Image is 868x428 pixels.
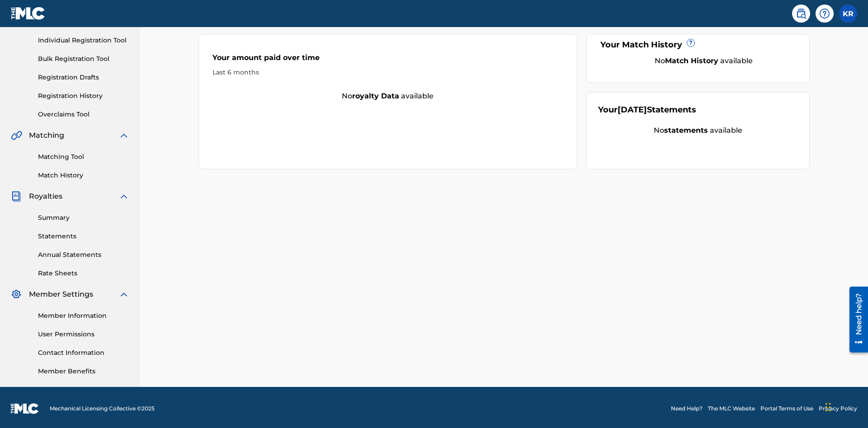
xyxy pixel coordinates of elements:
strong: statements [664,126,708,135]
div: No available [609,56,798,66]
a: Member Benefits [38,367,129,376]
img: help [819,8,830,19]
img: Matching [11,130,22,141]
span: [DATE] [618,105,647,115]
div: Last 6 months [212,68,563,77]
a: Annual Statements [38,250,129,260]
a: Statements [38,232,129,241]
a: User Permissions [38,330,129,339]
div: Drag [826,394,831,421]
span: Royalties [29,191,62,202]
div: Help [816,5,834,23]
div: User Menu [839,5,857,23]
div: No available [199,91,577,102]
a: Need Help? [671,405,703,413]
a: Privacy Policy [819,405,857,413]
a: Portal Terms of Use [760,405,813,413]
div: Your Statements [598,104,696,116]
a: Bulk Registration Tool [38,54,129,64]
iframe: Chat Widget [823,385,868,428]
span: Matching [29,130,64,141]
div: Your amount paid over time [212,52,563,68]
img: Royalties [11,191,22,202]
div: Your Match History [598,39,798,51]
a: Registration Drafts [38,73,129,82]
img: MLC Logo [11,7,46,20]
a: Overclaims Tool [38,110,129,119]
a: The MLC Website [708,405,755,413]
span: ? [687,39,694,47]
a: Member Information [38,311,129,321]
a: Contact Information [38,348,129,358]
span: Mechanical Licensing Collective © 2025 [50,405,155,413]
a: Public Search [792,5,810,23]
a: Registration History [38,91,129,101]
a: Summary [38,213,129,223]
img: logo [11,403,39,414]
a: Individual Registration Tool [38,36,129,45]
img: expand [118,191,129,202]
iframe: Resource Center [843,283,868,357]
span: Member Settings [29,289,93,300]
img: Member Settings [11,289,22,300]
a: Matching Tool [38,152,129,162]
img: expand [118,289,129,300]
img: search [796,8,807,19]
img: expand [118,130,129,141]
a: Match History [38,171,129,180]
div: No available [598,125,798,136]
strong: royalty data [352,92,399,100]
strong: Match History [665,56,718,65]
a: Rate Sheets [38,269,129,278]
